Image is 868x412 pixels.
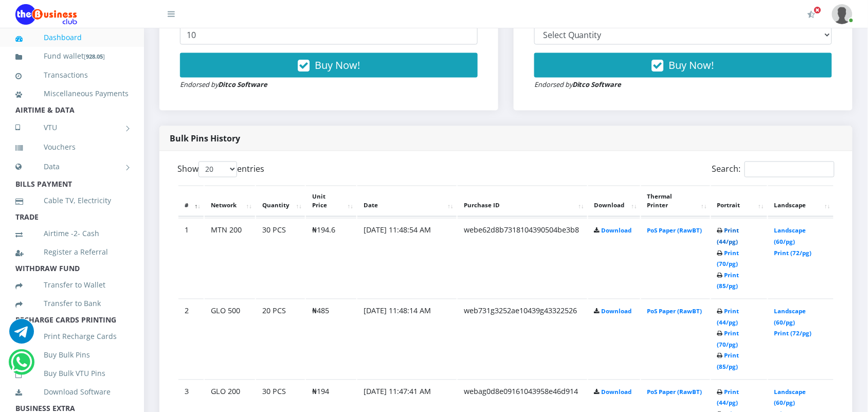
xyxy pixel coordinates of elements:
a: Download [602,388,632,396]
a: Print (85/pg) [717,272,739,291]
small: Endorsed by [534,80,622,89]
a: Landscape (60/pg) [774,227,806,246]
a: Data [15,154,129,180]
a: Print (44/pg) [717,227,739,246]
a: PoS Paper (RawBT) [647,227,702,235]
strong: Ditco Software [218,80,267,89]
a: Buy Bulk VTU Pins [15,362,129,385]
td: GLO 500 [205,299,255,379]
small: [ ] [84,52,105,60]
a: Print (44/pg) [717,388,739,407]
a: Vouchers [15,135,129,159]
a: Download Software [15,380,129,404]
a: Chat for support [11,357,32,374]
a: Airtime -2- Cash [15,222,129,245]
label: Show entries [177,162,264,177]
span: Buy Now! [315,58,360,72]
input: Search: [745,162,835,177]
a: Print (72/pg) [774,330,812,337]
strong: Bulk Pins History [170,133,240,144]
td: [DATE] 11:48:14 AM [357,299,457,379]
a: Transactions [15,63,129,87]
small: Endorsed by [180,80,267,89]
span: Buy Now! [669,58,714,72]
a: PoS Paper (RawBT) [647,388,702,396]
th: Quantity: activate to sort column ascending [256,186,305,218]
input: Enter Quantity [180,25,478,45]
a: Print (85/pg) [717,352,739,371]
a: Dashboard [15,26,129,49]
a: Landscape (60/pg) [774,308,806,327]
span: Activate Your Membership [814,6,822,14]
a: Miscellaneous Payments [15,82,129,105]
td: ₦485 [306,299,356,379]
td: 2 [178,299,204,379]
th: Purchase ID: activate to sort column ascending [458,186,587,218]
a: Print (72/pg) [774,249,812,257]
a: VTU [15,115,129,140]
a: Landscape (60/pg) [774,388,806,407]
th: Network: activate to sort column ascending [205,186,255,218]
td: [DATE] 11:48:54 AM [357,218,457,298]
button: Buy Now! [534,53,832,78]
a: Print (70/pg) [717,249,739,268]
a: Print (70/pg) [717,330,739,349]
a: Register a Referral [15,240,129,264]
a: Fund wallet[928.05] [15,44,129,68]
th: Date: activate to sort column ascending [357,186,457,218]
th: Portrait: activate to sort column ascending [711,186,767,218]
strong: Ditco Software [572,80,622,89]
a: PoS Paper (RawBT) [647,308,702,315]
label: Search: [712,162,835,177]
td: ₦194.6 [306,218,356,298]
a: Download [602,227,632,235]
th: Download: activate to sort column ascending [588,186,640,218]
th: Thermal Printer: activate to sort column ascending [641,186,710,218]
b: 928.05 [86,52,103,60]
a: Print (44/pg) [717,308,739,327]
td: MTN 200 [205,218,255,298]
a: Print Recharge Cards [15,325,129,348]
td: web731g3252ae10439g43322526 [458,299,587,379]
button: Buy Now! [180,53,478,78]
a: Buy Bulk Pins [15,343,129,367]
select: Showentries [198,162,237,177]
a: Download [602,308,632,315]
img: User [832,4,853,24]
td: webe62d8b7318104390504be3b8 [458,218,587,298]
td: 30 PCS [256,218,305,298]
th: Landscape: activate to sort column ascending [768,186,834,218]
a: Chat for support [9,327,34,344]
a: Transfer to Wallet [15,273,129,297]
th: Unit Price: activate to sort column ascending [306,186,356,218]
i: Activate Your Membership [808,10,816,19]
th: #: activate to sort column descending [178,186,204,218]
a: Cable TV, Electricity [15,189,129,212]
td: 20 PCS [256,299,305,379]
img: Logo [15,4,77,25]
a: Transfer to Bank [15,292,129,315]
td: 1 [178,218,204,298]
